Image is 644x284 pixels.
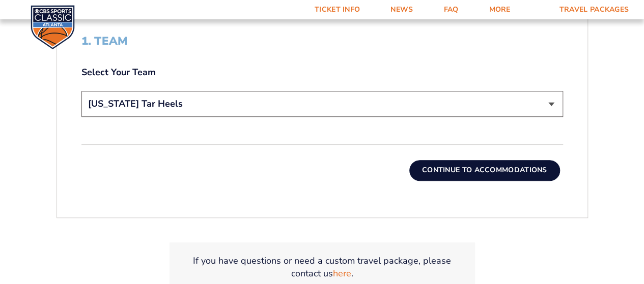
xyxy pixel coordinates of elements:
[182,255,463,280] p: If you have questions or need a custom travel package, please contact us .
[81,66,563,79] label: Select Your Team
[81,35,563,48] h2: 1. Team
[31,5,75,49] img: CBS Sports Classic
[409,160,560,180] button: Continue To Accommodations
[333,267,351,280] a: here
